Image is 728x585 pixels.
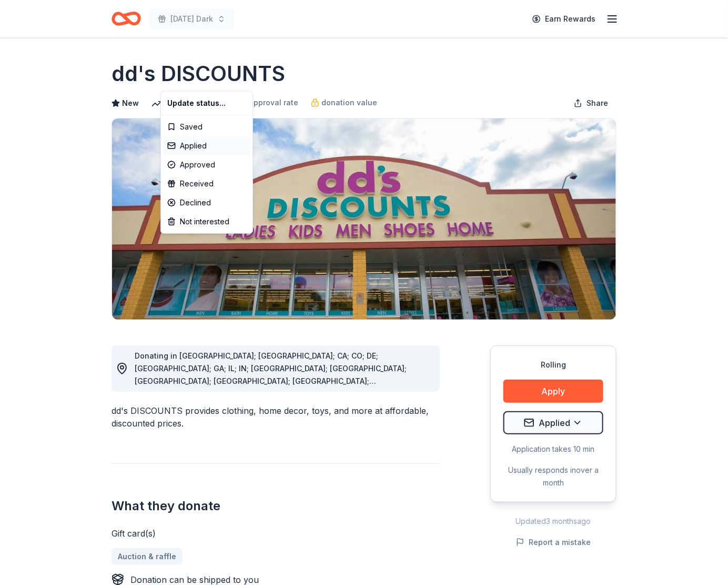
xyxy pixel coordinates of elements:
div: Received [163,174,250,193]
span: [DATE] Dark [170,13,213,25]
div: Applied [163,136,250,155]
div: Declined [163,193,250,212]
div: Saved [163,117,250,136]
div: Update status... [163,94,250,113]
div: Approved [163,155,250,174]
div: Not interested [163,212,250,231]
